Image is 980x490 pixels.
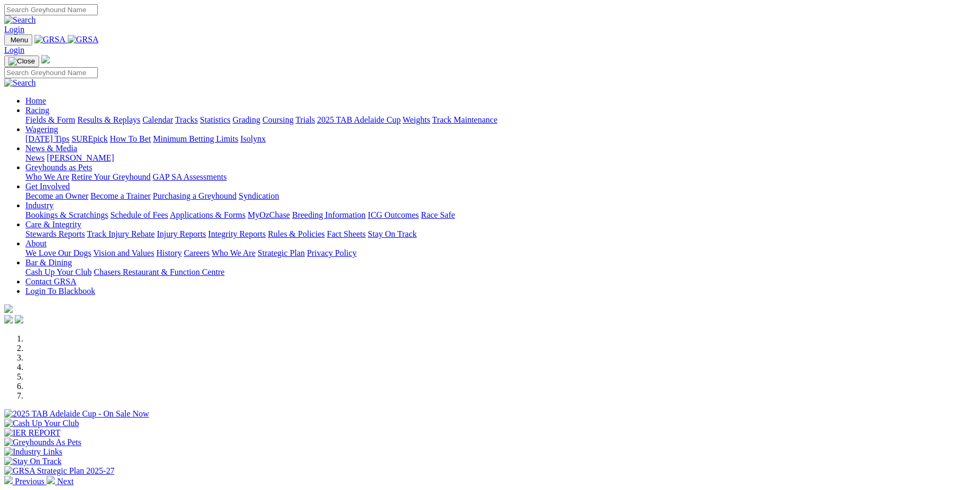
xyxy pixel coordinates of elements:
a: Calendar [142,115,173,124]
a: Trials [295,115,315,124]
img: 2025 TAB Adelaide Cup - On Sale Now [4,409,149,419]
a: MyOzChase [248,210,290,219]
a: Industry [25,201,53,210]
a: Next [47,477,74,486]
img: chevron-left-pager-white.svg [4,476,13,484]
a: GAP SA Assessments [153,172,227,181]
img: GRSA Strategic Plan 2025-27 [4,466,114,476]
img: IER REPORT [4,428,60,438]
a: Greyhounds as Pets [25,163,92,172]
a: Login [4,25,24,34]
a: Fields & Form [25,115,75,124]
a: Stewards Reports [25,229,85,238]
a: Syndication [239,191,279,200]
a: Purchasing a Greyhound [153,191,237,200]
a: Statistics [200,115,231,124]
input: Search [4,4,98,15]
div: Racing [25,115,976,125]
a: Become an Owner [25,191,88,200]
img: GRSA [34,35,66,44]
a: Results & Replays [77,115,140,124]
img: Close [8,57,35,66]
a: Breeding Information [292,210,366,219]
div: Wagering [25,134,976,144]
a: Weights [403,115,430,124]
a: News [25,153,44,162]
a: Minimum Betting Limits [153,134,238,143]
a: Schedule of Fees [110,210,168,219]
div: About [25,248,976,258]
a: Isolynx [240,134,266,143]
a: Home [25,96,46,105]
a: Contact GRSA [25,277,76,286]
a: Who We Are [212,248,256,257]
img: GRSA [68,35,99,44]
a: Privacy Policy [307,248,357,257]
img: chevron-right-pager-white.svg [47,476,55,484]
a: Fact Sheets [327,229,366,238]
a: Bookings & Scratchings [25,210,108,219]
a: [PERSON_NAME] [47,153,114,162]
a: [DATE] Tips [25,134,69,143]
button: Toggle navigation [4,34,32,45]
a: Get Involved [25,182,70,191]
a: Track Maintenance [432,115,497,124]
a: News & Media [25,144,77,153]
img: Search [4,15,36,25]
a: Previous [4,477,47,486]
input: Search [4,67,98,78]
a: History [156,248,182,257]
a: Login To Blackbook [25,286,95,295]
a: Wagering [25,125,58,134]
div: Greyhounds as Pets [25,172,976,182]
img: logo-grsa-white.png [4,304,13,313]
div: Bar & Dining [25,267,976,277]
a: Care & Integrity [25,220,81,229]
img: logo-grsa-white.png [41,55,50,63]
img: Industry Links [4,447,62,457]
a: Careers [184,248,210,257]
a: Retire Your Greyhound [71,172,151,181]
img: facebook.svg [4,315,13,323]
a: Who We Are [25,172,69,181]
a: Become a Trainer [90,191,151,200]
button: Toggle navigation [4,56,39,67]
img: Greyhounds As Pets [4,438,81,447]
span: Menu [11,36,28,44]
span: Next [57,477,74,486]
img: twitter.svg [15,315,23,323]
a: Stay On Track [368,229,416,238]
a: Chasers Restaurant & Function Centre [94,267,224,276]
a: Track Injury Rebate [87,229,155,238]
a: Racing [25,106,49,115]
a: Injury Reports [157,229,206,238]
div: Industry [25,210,976,220]
a: Cash Up Your Club [25,267,92,276]
a: Applications & Forms [170,210,246,219]
a: Coursing [262,115,294,124]
span: Previous [15,477,44,486]
a: 2025 TAB Adelaide Cup [317,115,401,124]
a: SUREpick [71,134,107,143]
a: Login [4,45,24,54]
a: ICG Outcomes [368,210,419,219]
img: Stay On Track [4,457,61,466]
a: Bar & Dining [25,258,72,267]
a: Race Safe [421,210,455,219]
a: How To Bet [110,134,151,143]
img: Search [4,78,36,88]
div: News & Media [25,153,976,163]
a: We Love Our Dogs [25,248,91,257]
a: Strategic Plan [258,248,305,257]
a: Integrity Reports [208,229,266,238]
a: Vision and Values [93,248,154,257]
a: About [25,239,47,248]
a: Grading [233,115,260,124]
a: Tracks [175,115,198,124]
div: Get Involved [25,191,976,201]
a: Rules & Policies [268,229,325,238]
img: Cash Up Your Club [4,419,79,428]
div: Care & Integrity [25,229,976,239]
